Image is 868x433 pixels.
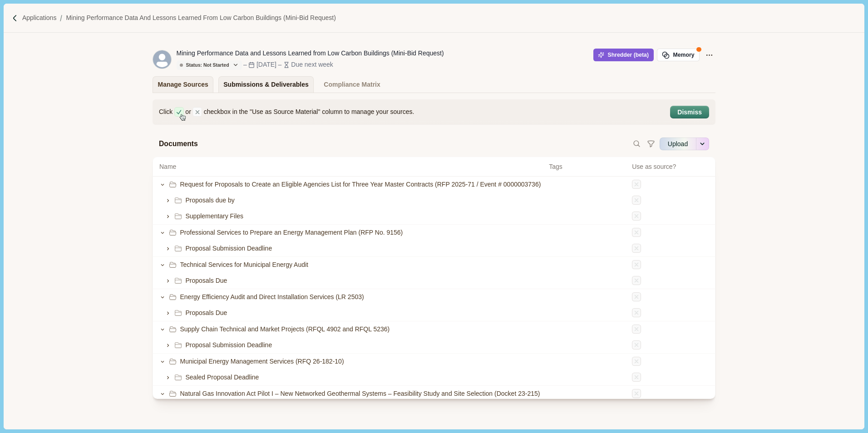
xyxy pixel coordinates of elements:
[703,49,715,61] button: Application Actions
[159,162,176,172] span: Name
[180,260,308,270] span: Technical Services for Municipal Energy Audit
[22,13,57,23] a: Applications
[696,137,709,151] button: See more options
[291,60,333,69] div: Due next week
[180,357,344,366] span: Municipal Energy Management Services (RFQ 26-182-10)
[549,162,626,172] span: Tags
[186,308,227,318] span: Proposals Due
[153,50,171,69] svg: avatar
[671,107,708,118] button: Dismiss
[180,292,364,302] span: Energy Efficiency Audit and Direct Installation Services (LR 2503)
[66,13,336,23] a: Mining Performance Data and Lessons Learned from Low Carbon Buildings (Mini-Bid Request)
[186,276,227,285] span: Proposals Due
[223,77,309,93] div: Submissions & Deliverables
[632,162,676,172] span: Use as source?
[218,76,314,93] a: Submissions & Deliverables
[186,340,272,350] span: Proposal Submission Deadline
[180,180,541,189] span: Request for Proposals to Create an Eligible Agencies List for Three Year Master Contracts (RFP 20...
[186,373,259,382] span: Sealed Proposal Deadline
[159,138,198,150] span: Documents
[180,325,390,334] span: Supply Chain Technical and Market Projects (RFQL 4902 and RFQL 5236)
[243,60,247,69] div: –
[657,49,700,61] button: Memory
[660,137,696,151] button: Upload
[177,49,444,58] div: Mining Performance Data and Lessons Learned from Low Carbon Buildings (Mini-Bid Request)
[186,212,244,221] span: Supplementary Files
[186,196,235,205] span: Proposals due by
[278,60,281,69] div: –
[180,389,540,399] span: Natural Gas Innovation Act Pilot I – New Networked Geothermal Systems – Feasibility Study and Sit...
[180,62,229,68] div: Status: Not Started
[177,60,242,70] button: Status: Not Started
[159,107,664,117] div: or checkbox in the "Use as Source Material" column to manage your sources.
[153,76,213,93] a: Manage Sources
[158,77,208,93] div: Manage Sources
[180,228,403,237] span: Professional Services to Prepare an Energy Management Plan (RFP No. 9156)
[593,49,654,61] button: Shredder (beta)
[159,107,173,117] span: Click
[11,14,19,22] img: Forward slash icon
[324,77,380,93] div: Compliance Matrix
[56,14,66,22] img: Forward slash icon
[256,60,276,69] div: [DATE]
[186,244,272,253] span: Proposal Submission Deadline
[319,76,385,93] a: Compliance Matrix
